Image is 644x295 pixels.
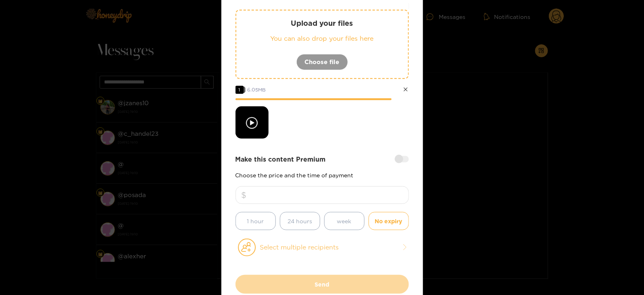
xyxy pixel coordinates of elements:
[236,86,244,94] span: 1
[375,216,402,226] span: No expiry
[236,275,409,294] button: Send
[236,172,409,178] p: Choose the price and the time of payment
[248,87,266,92] span: 6.05 MB
[280,212,320,230] button: 24 hours
[337,216,352,226] span: week
[236,238,409,257] button: Select multiple recipients
[252,19,392,28] p: Upload your files
[324,212,365,230] button: week
[296,54,348,70] button: Choose file
[236,155,326,164] strong: Make this content Premium
[247,216,264,226] span: 1 hour
[288,216,312,226] span: 24 hours
[369,212,409,230] button: No expiry
[236,212,276,230] button: 1 hour
[252,34,392,43] p: You can also drop your files here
